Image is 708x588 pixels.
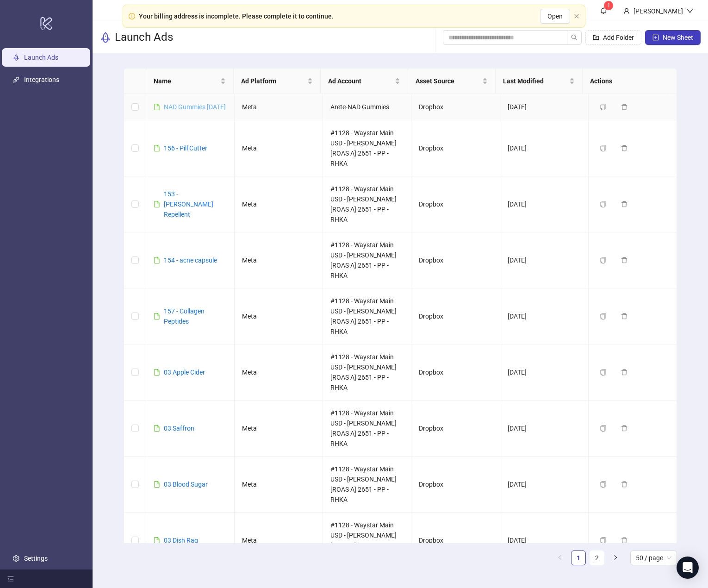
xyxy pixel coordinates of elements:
td: #1128 - Waystar Main USD - [PERSON_NAME] [ROAS A] 2651 - PP - RHKA [323,232,411,288]
span: copy [600,313,606,319]
li: 2 [590,550,604,565]
td: Meta [235,120,323,176]
td: #1128 - Waystar Main USD - [PERSON_NAME] [ROAS A] 2651 - PP - RHKA [323,176,411,232]
span: menu-fold [7,575,14,582]
a: 157 - Collagen Peptides [164,307,205,325]
td: Meta [235,94,323,120]
span: user [623,8,630,14]
td: Dropbox [411,288,500,344]
th: Actions [583,69,670,94]
span: copy [600,425,606,432]
td: #1128 - Waystar Main USD - [PERSON_NAME] [ROAS A] 2651 - PP - RHKA [323,288,411,344]
td: Dropbox [411,344,500,400]
td: [DATE] [500,232,589,288]
td: [DATE] [500,176,589,232]
button: Add Folder [585,30,641,45]
span: file [154,257,160,263]
button: left [553,550,567,565]
td: #1128 - Waystar Main USD - [PERSON_NAME] [ROAS A] 2651 - PP - RHKA [323,457,411,513]
span: copy [600,201,606,207]
th: Ad Platform [234,69,321,94]
td: Dropbox [411,176,500,232]
td: #1128 - Waystar Main USD - [PERSON_NAME] [ROAS A] 2651 - PP - RHKA [323,400,411,457]
td: #1128 - Waystar Main USD - [PERSON_NAME] [ROAS A] 2651 - PP - RHKA [323,344,411,400]
span: copy [600,481,606,488]
span: delete [621,537,627,544]
button: right [608,550,623,565]
div: [PERSON_NAME] [630,6,687,16]
td: Dropbox [411,513,500,569]
span: file [154,537,160,544]
td: #1128 - Waystar Main USD - [PERSON_NAME] [ROAS A] 2651 - PP - RHKA [323,513,411,569]
span: Ad Platform [241,76,306,86]
td: Dropbox [411,94,500,120]
span: copy [600,537,606,544]
span: delete [621,369,627,375]
span: file [154,369,160,375]
sup: 1 [604,1,613,10]
span: Add Folder [603,34,634,41]
a: NAD Gummies [DATE] [164,103,226,111]
li: Next Page [608,550,623,565]
div: Page Size [630,550,677,565]
button: close [574,13,579,19]
span: Asset Source [416,76,480,86]
td: [DATE] [500,120,589,176]
a: Settings [24,555,48,562]
span: Ad Account [328,76,393,86]
a: 154 - acne capsule [164,256,217,264]
span: Open [547,13,563,20]
th: Asset Source [408,69,496,94]
span: exclamation-circle [129,13,135,19]
span: 50 / page [636,551,671,565]
td: Meta [235,232,323,288]
button: New Sheet [645,30,701,45]
span: delete [621,104,627,110]
span: plus-square [652,34,659,41]
a: 03 Dish Rag [164,537,198,544]
th: Ad Account [321,69,408,94]
span: delete [621,145,627,151]
button: Open [540,9,570,24]
td: Dropbox [411,232,500,288]
li: Previous Page [553,550,567,565]
td: Dropbox [411,400,500,457]
td: Meta [235,176,323,232]
span: file [154,425,160,432]
span: copy [600,104,606,110]
span: delete [621,481,627,488]
td: Meta [235,288,323,344]
span: delete [621,313,627,319]
div: Your billing address is incomplete. Please complete it to continue. [139,11,334,21]
td: [DATE] [500,344,589,400]
td: Dropbox [411,120,500,176]
td: [DATE] [500,513,589,569]
span: bell [600,7,607,14]
td: [DATE] [500,288,589,344]
a: 153 - [PERSON_NAME] Repellent [164,190,213,218]
span: copy [600,145,606,151]
a: 2 [590,551,604,565]
td: [DATE] [500,94,589,120]
span: New Sheet [663,34,693,41]
th: Last Modified [496,69,583,94]
a: 03 Blood Sugar [164,481,208,488]
span: 1 [607,2,610,9]
span: file [154,313,160,319]
td: Arete-NAD Gummies [323,94,411,120]
a: 1 [571,551,585,565]
span: right [613,555,618,560]
li: 1 [571,550,586,565]
td: Meta [235,513,323,569]
a: 156 - Pill Cutter [164,144,207,152]
td: Meta [235,344,323,400]
span: copy [600,257,606,263]
h3: Launch Ads [115,30,173,45]
span: search [571,34,578,41]
span: rocket [100,32,111,43]
span: file [154,481,160,488]
span: close [574,13,579,19]
td: Dropbox [411,457,500,513]
span: folder-add [593,34,599,41]
span: file [154,104,160,110]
